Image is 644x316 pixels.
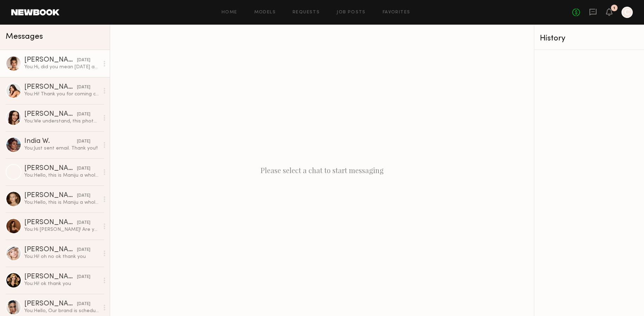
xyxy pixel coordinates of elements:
div: You: Hello, Our brand is scheduled to have a lookbook shoot on [DATE] 9am-12pm in downtown [GEOGR... [24,308,99,314]
div: [PERSON_NAME] [24,192,77,199]
a: Models [254,10,276,15]
div: [PERSON_NAME] [24,165,77,172]
div: You: Hi [PERSON_NAME]! Are you back in LA yet? Thank you [24,226,99,233]
a: Home [222,10,237,15]
div: [DATE] [77,138,90,145]
div: You: Hi, did you mean [DATE] after 4;15? thank you. [24,64,99,70]
div: [PERSON_NAME] [24,301,77,308]
div: You: Just sent email. Thank you!! [24,145,99,152]
div: You: We understand, this photoshoot is a little short notice. Thank you for your time. All our ca... [24,118,99,125]
div: [PERSON_NAME] [24,57,77,64]
div: [DATE] [77,165,90,172]
a: Requests [293,10,320,15]
div: [PERSON_NAME] [24,84,77,91]
div: [DATE] [77,111,90,118]
div: [DATE] [77,192,90,199]
div: You: Hello, this is Maniju a wholesale dress company in [GEOGRAPHIC_DATA]. We really like your po... [24,172,99,179]
div: India W. [24,138,77,145]
div: [PERSON_NAME] [24,219,77,226]
div: [DATE] [77,57,90,64]
div: [PERSON_NAME] [24,246,77,253]
div: [DATE] [77,84,90,91]
div: [PERSON_NAME] [24,273,77,280]
div: You: Hi! ok thank you [24,280,99,287]
div: [DATE] [77,220,90,226]
div: [PERSON_NAME] [24,111,77,118]
a: C [621,7,633,18]
div: [DATE] [77,274,90,280]
div: You: Hello, this is Maniju a wholesale dress company in [GEOGRAPHIC_DATA]. We really like your po... [24,199,99,206]
div: You: Hi! Thank you for coming caina! We will review and let you know. Thank you:) [24,91,99,97]
span: Messages [6,33,43,41]
div: [DATE] [77,301,90,308]
a: Favorites [383,10,410,15]
a: Job Posts [337,10,366,15]
div: [DATE] [77,247,90,253]
div: Please select a chat to start messaging [110,25,534,316]
div: History [540,34,638,43]
div: You: Hi! oh no ok thank you [24,253,99,260]
div: 1 [613,6,615,10]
